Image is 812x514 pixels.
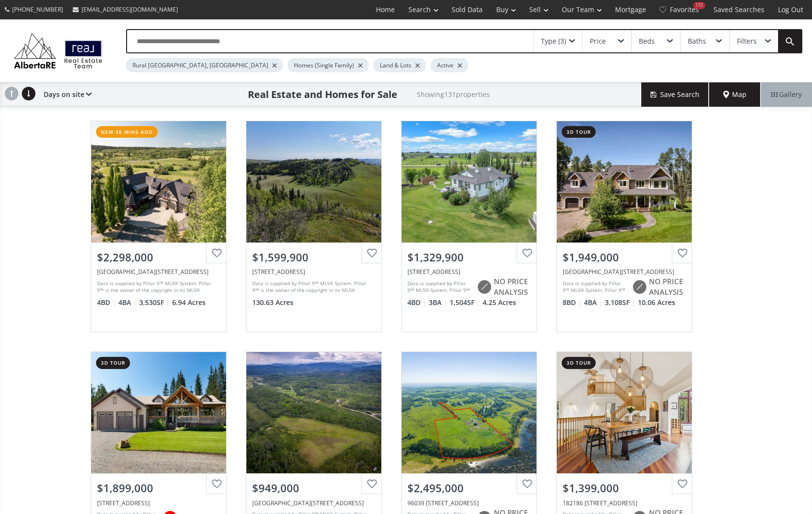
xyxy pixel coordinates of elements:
span: 8 BD [563,298,582,307]
div: Data is supplied by Pillar 9™ MLS® System. Pillar 9™ is the owner of the copyright in its MLS® Sy... [252,280,373,294]
div: $2,495,000 [407,481,531,496]
div: $1,899,000 [97,481,220,496]
div: Beds [639,38,655,45]
a: $1,329,900[STREET_ADDRESS]Data is supplied by Pillar 9™ MLS® System. Pillar 9™ is the owner of th... [391,111,547,342]
span: 130.63 Acres [252,298,293,307]
h2: Showing 131 properties [417,91,490,98]
div: Data is supplied by Pillar 9™ MLS® System. Pillar 9™ is the owner of the copyright in its MLS® Sy... [407,280,472,294]
span: 4 BA [118,298,137,307]
div: $949,000 [252,481,375,496]
img: rating icon [474,277,494,297]
span: [EMAIL_ADDRESS][DOMAIN_NAME] [81,5,178,14]
span: 4.25 Acres [483,298,516,307]
div: Rural [GEOGRAPHIC_DATA], [GEOGRAPHIC_DATA] [126,58,283,72]
span: 4 BD [407,298,426,307]
div: 192215 146 Avenue West, Rural Foothills County, AB T0L 1W2 [97,268,220,276]
div: Active [431,58,468,72]
a: [EMAIL_ADDRESS][DOMAIN_NAME] [68,0,183,18]
span: 4 BD [97,298,116,307]
div: Data is supplied by Pillar 9™ MLS® System. Pillar 9™ is the owner of the copyright in its MLS® Sy... [563,280,627,294]
div: 272215 Highway 549 West #200, Rural Foothills County, AB T0L1K0 [97,499,220,507]
div: Filters [737,38,757,45]
div: $1,329,900 [407,250,531,265]
div: Days on site [39,82,92,107]
div: 130 Acres Plummers Road West, Rural Foothills County, AB T0L1K0 [252,268,375,276]
span: Gallery [771,90,802,99]
span: 1,504 SF [450,298,480,307]
div: $2,298,000 [97,250,220,265]
div: Map [709,82,761,107]
span: 10.06 Acres [638,298,675,307]
span: 3 BA [429,298,447,307]
div: $1,599,900 [252,250,375,265]
div: 162020 1315 Drive West, Rural Foothills County, AB T0L 1W4 [563,268,686,276]
div: Data is supplied by Pillar 9™ MLS® System. Pillar 9™ is the owner of the copyright in its MLS® Sy... [97,280,218,294]
div: Homes (Single Family) [288,58,369,72]
a: 3d tour$1,949,000[GEOGRAPHIC_DATA][STREET_ADDRESS]Data is supplied by Pillar 9™ MLS® System. Pill... [547,111,702,342]
span: 4 BA [584,298,602,307]
div: 387016 Sundance Trail West, Rural Foothills County, AB T1S 6C6 [407,268,531,276]
a: $1,599,900[STREET_ADDRESS]Data is supplied by Pillar 9™ MLS® System. Pillar 9™ is the owner of th... [236,111,391,342]
a: new 38 mins ago$2,298,000[GEOGRAPHIC_DATA][STREET_ADDRESS]Data is supplied by Pillar 9™ MLS® Syst... [81,111,236,342]
button: Save Search [641,82,709,107]
div: 172 [693,2,705,9]
span: NO PRICE ANALYSIS [649,276,686,297]
div: $1,949,000 [563,250,686,265]
span: NO PRICE ANALYSIS [494,276,531,297]
div: $1,399,000 [563,481,686,496]
div: 162148 1368 Drive West, Rural Foothills County, AB T0L 0C5 [252,499,375,507]
div: Price [590,38,606,45]
div: Type (3) [541,38,566,45]
span: Map [723,90,747,99]
div: Baths [688,38,706,45]
img: Logo [10,31,107,71]
img: rating icon [630,277,649,297]
span: 3,108 SF [605,298,635,307]
h1: Real Estate and Homes for Sale [248,88,397,101]
span: [PHONE_NUMBER] [12,5,63,14]
span: 3,530 SF [139,298,170,307]
div: 182186 320 Street West, Rural Foothills County, AB T0L 1W4 [563,499,686,507]
span: 6.94 Acres [172,298,206,307]
div: Gallery [761,82,812,107]
div: 96039 198 Avenue West, Rural Foothills County, AB T1S 2W6 [407,499,531,507]
div: Land & Lots [374,58,426,72]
